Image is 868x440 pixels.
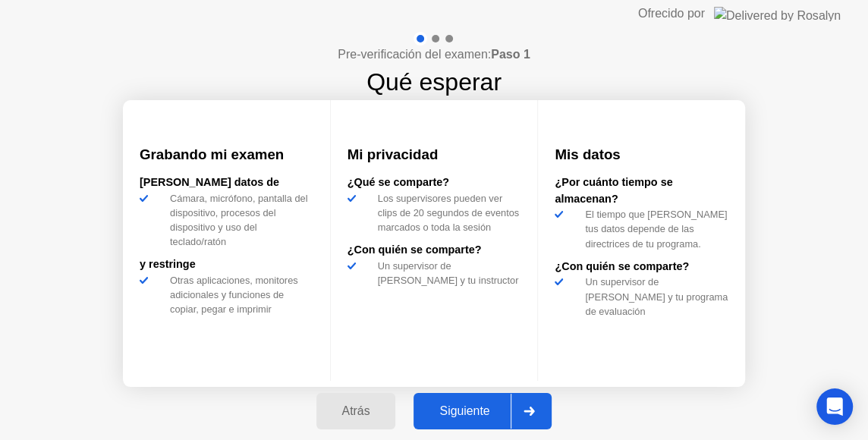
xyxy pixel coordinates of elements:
[414,393,552,429] button: Siguiente
[348,242,521,259] div: ¿Con quién se comparte?
[140,256,313,273] div: y restringe
[638,5,705,23] div: Ofrecido por
[816,388,853,425] div: Open Intercom Messenger
[555,259,728,275] div: ¿Con quién se comparte?
[372,259,521,288] div: Un supervisor de [PERSON_NAME] y tu instructor
[714,7,841,20] img: Delivered by Rosalyn
[164,273,313,317] div: Otras aplicaciones, monitores adicionales y funciones de copiar, pegar e imprimir
[491,48,530,61] b: Paso 1
[164,191,313,250] div: Cámara, micrófono, pantalla del dispositivo, procesos del dispositivo y uso del teclado/ratón
[555,144,728,165] h3: Mis datos
[316,393,396,429] button: Atrás
[418,404,511,418] div: Siguiente
[372,191,521,235] div: Los supervisores pueden ver clips de 20 segundos de eventos marcados o toda la sesión
[140,144,313,165] h3: Grabando mi examen
[555,174,728,207] div: ¿Por cuánto tiempo se almacenan?
[140,174,313,191] div: [PERSON_NAME] datos de
[348,144,521,165] h3: Mi privacidad
[321,404,392,418] div: Atrás
[579,207,728,251] div: El tiempo que [PERSON_NAME] tus datos depende de las directrices de tu programa.
[366,64,502,100] h1: Qué esperar
[338,46,530,64] h4: Pre-verificación del examen:
[579,275,728,319] div: Un supervisor de [PERSON_NAME] y tu programa de evaluación
[348,174,521,191] div: ¿Qué se comparte?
